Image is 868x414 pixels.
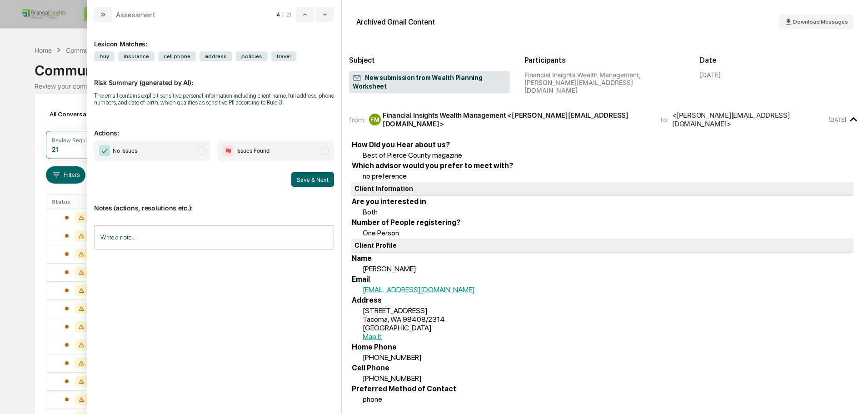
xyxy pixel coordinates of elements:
td: One Person [362,228,853,238]
td: [STREET_ADDRESS] Tacoma, WA 98408/2314 [GEOGRAPHIC_DATA] [362,306,853,341]
strong: Home Phone [352,343,397,351]
td: [PHONE_NUMBER] [362,374,853,383]
td: no preference [362,171,853,181]
time: Wednesday, July 23, 2025 at 7:37:14 PM [828,116,846,123]
div: Assessment [116,10,155,19]
div: Home [35,46,52,54]
strong: Cell Phone [352,364,389,372]
h2: Participants [524,56,685,65]
div: <[PERSON_NAME][EMAIL_ADDRESS][DOMAIN_NAME]> [672,111,826,128]
span: Issues Found [236,146,269,155]
button: Filters [46,166,85,184]
div: The email contains explicit sensitive personal information including client name, full address, p... [94,92,334,106]
div: All Conversations [46,107,115,121]
td: phone [362,394,853,404]
div: Review Required [52,137,95,144]
strong: Number of People registering? [352,218,460,227]
p: Notes (actions, resolutions etc.): [94,193,334,212]
span: policies [236,51,268,61]
th: Status [46,195,105,209]
span: insurance [118,51,155,61]
span: travel [271,51,296,61]
div: Financial Insights Wealth Management <[PERSON_NAME][EMAIL_ADDRESS][DOMAIN_NAME]> [383,111,649,128]
span: / 21 [282,11,294,18]
div: FM [369,114,381,125]
span: cell phone [158,51,196,61]
div: Review your communication records across channels [35,82,833,90]
span: New submission from Wealth Planning Worksheet [353,74,506,91]
span: to: [660,115,668,124]
strong: Name [352,254,372,263]
span: buy [94,51,115,61]
div: Communications Archive [35,55,833,79]
img: logo [22,9,65,19]
a: Map It [363,332,382,341]
strong: Date of Birth [352,405,397,414]
button: Save & Next [291,172,334,187]
td: Client Profile [351,239,853,253]
strong: How Did you Hear about us? [352,140,450,149]
button: Download Messages [779,15,853,29]
td: [PHONE_NUMBER] [362,353,853,362]
td: Client Information [351,182,853,196]
strong: Which advisor would you prefer to meet with? [352,161,513,170]
p: Actions: [94,118,334,137]
div: Communications Archive [66,46,140,54]
div: Financial Insights Wealth Management, [PERSON_NAME][EMAIL_ADDRESS][DOMAIN_NAME] [524,71,685,94]
h2: Subject [349,56,510,65]
span: Download Messages [793,19,848,25]
strong: Are you interested in [352,197,426,206]
span: No Issues [113,146,137,155]
a: [EMAIL_ADDRESS][DOMAIN_NAME] [363,285,475,294]
strong: Email [352,275,370,284]
div: [DATE] [700,71,721,79]
div: 21 [52,145,59,153]
span: from: [349,115,365,124]
td: Both [362,207,853,217]
strong: Preferred Method of Contact [352,384,456,393]
iframe: Open customer support [839,384,863,409]
p: Risk Summary (generated by AI): [94,68,334,86]
strong: Address [352,296,382,304]
span: 4 [276,11,280,18]
div: Archived Gmail Content [356,18,435,26]
img: Checkmark [99,145,110,156]
img: Flag [223,145,234,156]
td: [PERSON_NAME] [362,264,853,274]
h2: Date [700,56,861,65]
td: Best of Pierce County magazine [362,150,853,160]
div: Lexicon Matches: [94,29,334,48]
span: address [200,51,232,61]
